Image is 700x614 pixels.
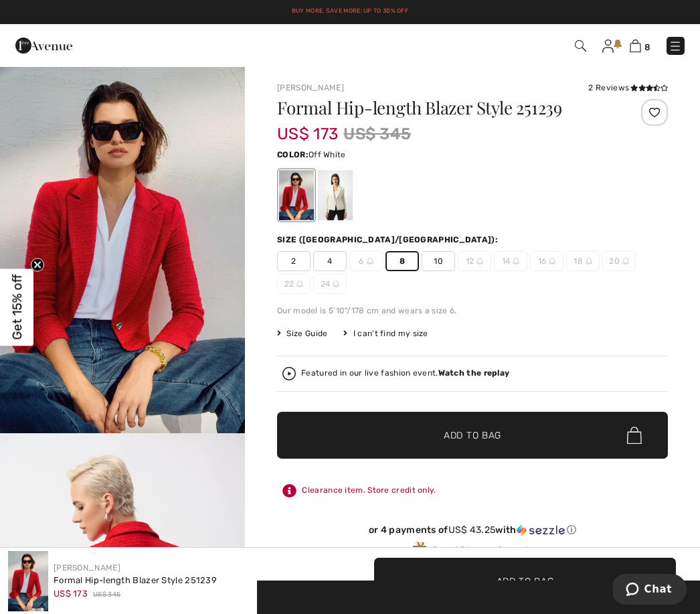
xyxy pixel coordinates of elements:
div: Radiant red [279,170,314,220]
div: I can't find my size [343,327,428,339]
span: 2 [277,251,311,271]
button: Add to Bag [277,412,668,459]
span: Color: [277,150,309,159]
span: 14 [494,251,527,271]
img: Avenue Rewards [412,541,427,559]
button: Close teaser [31,258,44,271]
span: Avenue Rewards [432,544,532,556]
span: 22 [277,274,311,294]
span: Add to Bag [497,574,554,588]
span: 8 [644,42,650,52]
span: 6 [349,251,383,271]
img: Watch the replay [282,367,296,380]
img: My Info [602,40,614,53]
img: Formal Hip-Length Blazer Style 251239 [8,551,48,611]
strong: Watch the replay [438,368,510,378]
div: Featured in our live fashion event. [301,369,509,378]
span: US$ 173 [54,589,88,599]
span: 8 [385,251,419,271]
span: 4 [313,251,347,271]
div: or 4 payments ofUS$ 43.25withSezzle Click to learn more about Sezzle [277,524,668,541]
img: ring-m.svg [586,258,592,264]
div: Size ([GEOGRAPHIC_DATA]/[GEOGRAPHIC_DATA]): [277,234,501,246]
div: 2 Reviews [588,82,668,94]
span: 12 [458,251,491,271]
iframe: Opens a widget where you can chat to one of our agents [613,574,687,607]
div: Formal Hip-length Blazer Style 251239 [54,574,217,587]
span: Size Guide [277,327,327,339]
img: ring-m.svg [296,281,303,287]
span: 18 [566,251,600,271]
div: Our model is 5'10"/178 cm and wears a size 6. [277,305,668,317]
img: ring-m.svg [549,258,555,264]
span: 16 [530,251,563,271]
span: US$ 345 [343,122,411,146]
span: US$ 173 [277,111,338,143]
a: 1ère Avenue [15,38,72,51]
span: US$ 345 [93,590,120,600]
a: Buy More. Save More: Up to 30% Off [292,7,408,14]
span: Get 15% off [9,275,25,340]
img: ring-m.svg [513,258,519,264]
a: [PERSON_NAME] [54,563,120,572]
img: Sezzle [517,524,565,536]
img: 1ère Avenue [15,32,72,59]
img: Shopping Bag [630,40,641,52]
span: US$ 43.25 [448,524,496,536]
a: [PERSON_NAME] [277,83,344,92]
h1: Formal Hip-length Blazer Style 251239 [277,99,603,117]
div: Clearance item. Store credit only. [277,479,668,503]
img: Search [575,40,586,52]
img: ring-m.svg [622,258,629,264]
span: 20 [602,251,636,271]
strong: Earn 25 [432,545,465,554]
img: ring-m.svg [333,281,339,287]
img: ring-m.svg [367,258,373,264]
span: Off White [309,150,346,159]
button: Add to Bag [374,558,676,605]
span: 10 [422,251,455,271]
img: Bag.svg [627,427,642,444]
span: Add to Bag [444,429,501,443]
img: ring-m.svg [476,258,483,264]
a: 8 [630,37,650,54]
div: Off White [318,170,353,220]
div: or 4 payments of with [277,524,668,536]
img: Menu [669,40,682,53]
span: 24 [313,274,347,294]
